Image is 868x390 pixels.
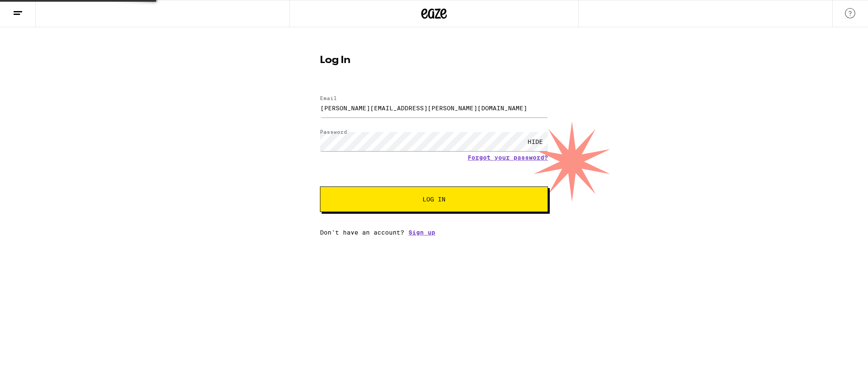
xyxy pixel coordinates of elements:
div: HIDE [523,132,548,151]
a: Forgot your password? [468,154,548,161]
input: Email [320,98,548,118]
div: Don't have an account? [320,229,548,236]
button: Log In [320,186,548,212]
a: Sign up [408,229,435,236]
label: Password [320,129,347,135]
label: Email [320,95,337,101]
span: Hi. Need any help? [5,6,61,13]
h1: Log In [320,55,548,66]
span: Log In [423,196,445,202]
